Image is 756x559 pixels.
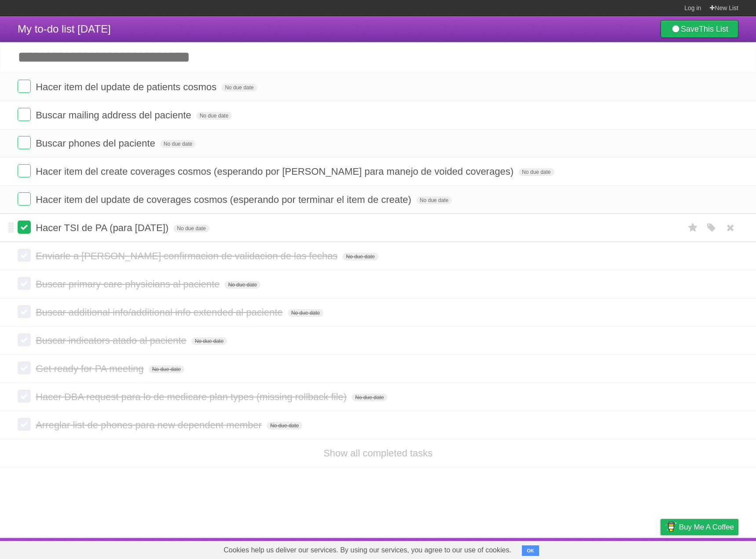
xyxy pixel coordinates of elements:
span: Arreglar list de phones para new dependent member [36,419,264,430]
span: No due date [352,394,387,401]
a: Buy me a coffee [661,519,738,535]
span: Buscar primary care physicians al paciente [36,279,222,290]
span: No due date [173,224,209,232]
a: About [543,540,562,557]
img: Buy me a coffee [665,519,677,534]
label: Done [18,418,31,431]
span: Get ready for PA meeting [36,363,146,374]
span: No due date [288,309,323,317]
label: Done [18,305,31,318]
a: Privacy [649,540,672,557]
b: This List [699,25,728,33]
span: No due date [224,281,260,289]
span: Hacer item del create coverages cosmos (esperando por [PERSON_NAME] para manejo de voided coverages) [36,166,516,177]
span: Hacer TSI de PA (para [DATE]) [36,222,171,233]
label: Done [18,136,31,149]
span: Buscar indicators atado al paciente [36,335,188,346]
span: Hacer DBA request para lo de medicare plan types (missing rollback file) [36,391,349,402]
label: Done [18,221,31,234]
a: Developers [573,540,608,557]
span: Buscar additional info/additional info extended al paciente [36,307,285,318]
span: No due date [196,112,232,120]
label: Done [18,390,31,403]
label: Done [18,333,31,346]
a: Show all completed tasks [323,448,433,459]
button: OK [522,545,539,556]
span: Cookies help us deliver our services. By using our services, you agree to our use of cookies. [215,541,520,559]
span: No due date [518,168,554,176]
label: Done [18,361,31,375]
label: Star task [685,221,701,235]
span: No due date [191,337,227,345]
span: Buscar mailing address del paciente [36,110,193,121]
label: Done [18,277,31,290]
span: Buscar phones del paciente [36,138,158,149]
span: No due date [149,365,184,373]
span: No due date [342,253,378,261]
a: Suggest a feature [683,540,738,557]
span: Hacer item del update de patients cosmos [36,81,219,92]
span: No due date [160,140,196,148]
a: Terms [619,540,639,557]
span: No due date [221,84,257,92]
label: Done [18,108,31,121]
label: Done [18,164,31,177]
label: Done [18,249,31,262]
span: Enviarle a [PERSON_NAME] confirmacion de validacion de las fechas [36,250,340,261]
span: Buy me a coffee [679,519,734,535]
label: Done [18,80,31,93]
a: SaveThis List [661,20,738,38]
span: Hacer item del update de coverages cosmos (esperando por terminar el item de create) [36,194,414,205]
label: Done [18,192,31,206]
span: No due date [267,422,302,430]
span: No due date [416,196,452,204]
span: My to-do list [DATE] [18,23,111,35]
